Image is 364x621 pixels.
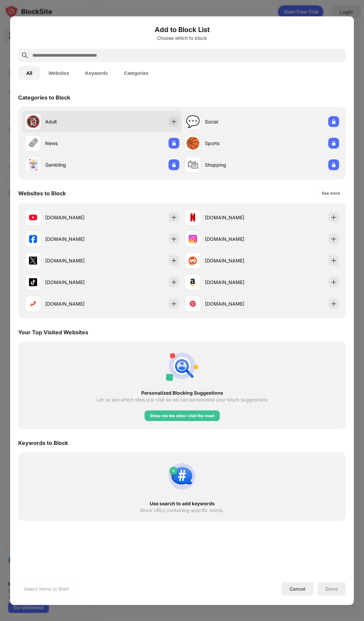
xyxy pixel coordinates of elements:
[189,300,197,308] img: favicons
[205,300,262,307] div: [DOMAIN_NAME]
[205,214,262,221] div: [DOMAIN_NAME]
[290,586,305,592] div: Cancel
[189,235,197,243] img: favicons
[186,136,200,150] div: 🏀
[26,158,40,172] div: 🃏
[97,397,267,402] div: Let us see which sites you visit so we can personalize your block suggestions
[205,161,262,168] div: Shopping
[326,586,338,591] div: Done
[18,66,40,80] button: All
[189,213,197,221] img: favicons
[21,51,29,59] img: search.svg
[18,190,66,196] div: Websites to Block
[166,349,198,382] img: personal-suggestions.svg
[150,412,214,419] div: Show me the sites I visit the most
[45,235,102,243] div: [DOMAIN_NAME]
[30,501,334,506] div: Use search to add keywords
[140,507,224,513] div: Block URLs containing specific words.
[18,94,70,101] div: Categories to Block
[29,235,37,243] img: favicons
[205,235,262,243] div: [DOMAIN_NAME]
[205,118,262,125] div: Social
[116,66,156,80] button: Categories
[77,66,116,80] button: Keywords
[45,140,102,147] div: News
[29,213,37,221] img: favicons
[26,115,40,129] div: 🔞
[322,190,340,196] div: See more
[189,256,197,264] img: favicons
[205,140,262,147] div: Sports
[18,35,346,40] div: Choose which to block
[18,24,346,34] h6: Add to Block List
[45,118,102,125] div: Adult
[205,257,262,264] div: [DOMAIN_NAME]
[187,158,199,172] div: 🛍
[45,214,102,221] div: [DOMAIN_NAME]
[29,300,37,308] img: favicons
[45,279,102,286] div: [DOMAIN_NAME]
[186,115,200,129] div: 💬
[18,439,68,446] div: Keywords to Block
[18,329,88,335] div: Your Top Visited Websites
[45,161,102,168] div: Gambling
[29,278,37,286] img: favicons
[40,66,77,80] button: Websites
[45,257,102,264] div: [DOMAIN_NAME]
[166,460,198,492] img: block-by-keyword.svg
[27,136,39,150] div: 🗞
[189,278,197,286] img: favicons
[29,256,37,264] img: favicons
[24,585,69,592] div: Select Items to Start
[205,279,262,286] div: [DOMAIN_NAME]
[45,300,102,307] div: [DOMAIN_NAME]
[30,390,334,395] div: Personalized Blocking Suggestions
